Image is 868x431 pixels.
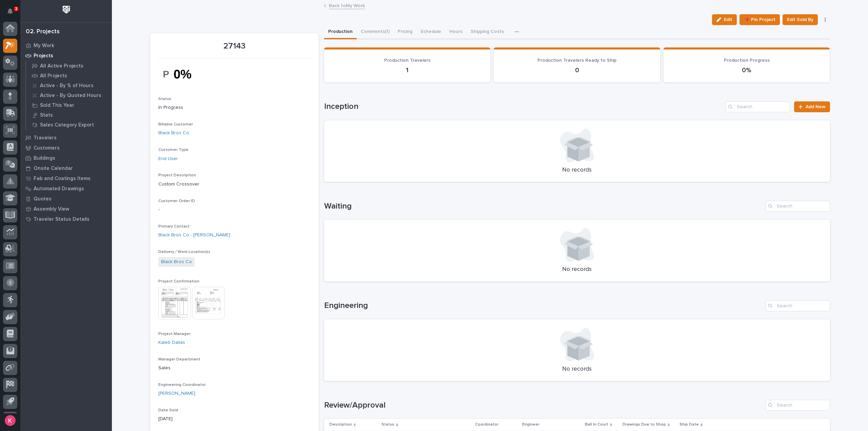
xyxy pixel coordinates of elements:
p: Traveler Status Details [34,216,90,222]
p: In Progress [158,104,311,111]
p: - [158,206,311,213]
a: Fab and Coatings Items [20,173,112,183]
a: Black Bros Co [161,258,192,266]
a: Onsite Calendar [20,163,112,173]
p: Fab and Coatings Items [34,176,91,182]
span: Add New [806,104,826,109]
a: Travelers [20,133,112,143]
a: Buildings [20,153,112,163]
span: Customer Type [158,148,189,152]
p: My Work [34,43,54,49]
p: Drawings Due to Shop [623,421,666,428]
button: Notifications [3,4,17,18]
p: 3 [15,6,17,11]
a: Projects [20,51,112,61]
button: Edit [712,14,737,25]
p: Projects [34,53,53,59]
a: My Work [20,40,112,51]
span: Project Manager [158,332,191,336]
a: Sales Category Export [26,120,112,130]
p: Customers [34,145,60,151]
span: Billable Customer [158,122,193,126]
a: All Projects [26,71,112,80]
button: Schedule [416,25,445,39]
p: No records [332,366,822,373]
span: Project Description [158,173,196,177]
p: Travelers [34,135,57,141]
p: 0 [502,66,652,74]
span: 📌 Pin Project [744,16,775,24]
p: No records [332,166,822,174]
div: Notifications3 [8,8,17,19]
p: 0% [672,66,822,74]
p: Custom Crossover [158,181,311,188]
p: Description [330,421,352,428]
a: Customers [20,143,112,153]
button: Pricing [394,25,416,39]
span: Edit [724,17,732,23]
p: Active - By Quoted Hours [40,93,101,99]
a: All Active Projects [26,61,112,71]
h1: Inception [324,102,723,112]
p: Onsite Calendar [34,165,73,172]
button: Shipping Costs [467,25,508,39]
button: Hours [445,25,467,39]
h1: Waiting [324,201,763,211]
a: Black Bros Co [158,130,189,137]
p: Sales Category Export [40,122,94,128]
span: Manager Department [158,357,200,361]
input: Search [766,400,830,411]
a: End User [158,155,178,162]
a: Assembly View [20,204,112,214]
span: Engineering Coordinator [158,383,206,387]
p: Sales [158,365,311,372]
input: Search [726,101,790,112]
p: All Active Projects [40,63,83,69]
p: 27143 [158,41,311,51]
button: Edit Sold By [783,14,818,25]
span: Production Progress [724,58,770,63]
h1: Review/Approval [324,400,763,410]
span: Project Confirmation [158,279,199,283]
p: Ball In Court [585,421,608,428]
p: Sold This Year [40,102,74,109]
a: Stats [26,110,112,120]
button: Comments (1) [357,25,394,39]
button: 📌 Pin Project [739,14,780,25]
p: Ship Date [679,421,699,428]
p: All Projects [40,73,67,79]
p: Buildings [34,155,55,161]
p: Stats [40,112,53,118]
p: Active - By % of Hours [40,83,94,89]
span: Edit Sold By [787,16,813,24]
p: 1 [332,66,482,74]
p: No records [332,266,822,273]
p: Quotes [34,196,52,202]
span: Date Sold [158,408,178,412]
p: [DATE] [158,415,311,423]
a: Add New [794,101,830,112]
p: Status [381,421,394,428]
input: Search [766,201,830,212]
h1: Engineering [324,301,763,311]
a: Active - By Quoted Hours [26,91,112,100]
span: Production Travelers [384,58,431,63]
a: Black Bros Co - [PERSON_NAME] [158,232,230,239]
span: Delivery / Work Location(s) [158,250,210,254]
span: Production Travelers Ready to Ship [537,58,616,63]
span: Customer Order ID [158,199,195,203]
a: Sold This Year [26,100,112,110]
img: J6OGR5VPWkhwjSUbofVBC8yEy4IysgksI2KYg366zas [158,62,209,86]
button: users-avatar [3,413,17,428]
a: [PERSON_NAME] [158,390,195,397]
div: 02. Projects [26,28,60,36]
button: Production [324,25,357,39]
a: Back toMy Work [329,1,365,9]
a: Active - By % of Hours [26,81,112,90]
span: Status [158,97,171,101]
img: Workspace Logo [60,3,73,16]
a: Kaleb Dallas [158,339,185,346]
